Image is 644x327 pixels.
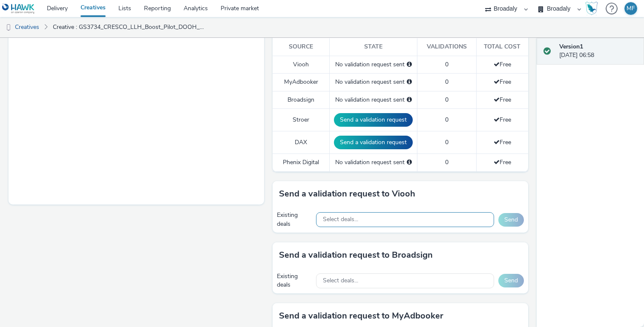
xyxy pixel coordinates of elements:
[585,2,601,15] a: Hawk Academy
[476,38,528,56] th: Total cost
[334,136,413,149] button: Send a validation request
[334,60,413,69] div: No validation request sent
[49,17,210,37] a: Creative : GS3734_CRESCO_LLH_Boost_Pilot_DOOH_1080x1920_V2_Bangbang
[627,2,635,15] div: MF
[407,96,412,104] div: Please select a deal below and click on Send to send a validation request to Broadsign.
[407,60,412,69] div: Please select a deal below and click on Send to send a validation request to Viooh.
[273,91,330,108] td: Broadsign
[273,109,330,131] td: Stroer
[279,188,415,200] h3: Send a validation request to Viooh
[559,43,583,51] strong: Version 1
[494,78,511,86] span: Free
[334,158,413,167] div: No validation request sent
[273,154,330,171] td: Phenix Digital
[273,74,330,91] td: MyAdbooker
[494,158,511,166] span: Free
[323,277,358,284] span: Select deals...
[445,60,448,68] span: 0
[417,38,476,56] th: Validations
[445,78,448,86] span: 0
[494,96,511,104] span: Free
[334,113,413,127] button: Send a validation request
[279,249,433,262] h3: Send a validation request to Broadsign
[445,96,448,104] span: 0
[494,116,511,124] span: Free
[273,56,330,73] td: Viooh
[330,38,417,56] th: State
[279,310,443,322] h3: Send a validation request to MyAdbooker
[498,274,524,287] button: Send
[273,38,330,56] th: Source
[273,131,330,154] td: DAX
[407,78,412,86] div: Please select a deal below and click on Send to send a validation request to MyAdbooker.
[334,78,413,86] div: No validation request sent
[494,60,511,68] span: Free
[407,158,412,167] div: Please select a deal below and click on Send to send a validation request to Phenix Digital.
[559,43,637,60] div: [DATE] 06:58
[585,2,598,15] img: Hawk Academy
[445,158,448,166] span: 0
[494,138,511,146] span: Free
[445,138,448,146] span: 0
[323,216,358,223] span: Select deals...
[334,96,413,104] div: No validation request sent
[277,272,312,290] div: Existing deals
[4,23,13,32] img: dooh
[445,116,448,124] span: 0
[2,3,35,14] img: undefined Logo
[498,213,524,227] button: Send
[277,211,312,228] div: Existing deals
